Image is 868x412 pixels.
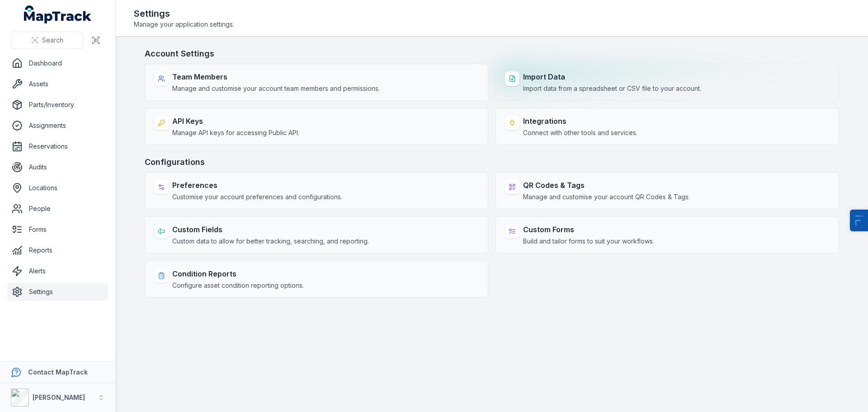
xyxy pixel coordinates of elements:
span: Search [42,36,63,45]
span: Configure asset condition reporting options. [172,281,304,290]
a: PreferencesCustomise your account preferences and configurations. [145,172,488,209]
span: Import data from a spreadsheet or CSV file to your account. [523,84,701,93]
a: Forms [7,220,108,239]
a: People [7,200,108,218]
span: Manage and customise your account team members and permissions. [172,84,380,93]
span: Connect with other tools and services. [523,128,637,137]
strong: [PERSON_NAME] [33,393,85,401]
strong: Custom Fields [172,224,369,235]
a: Import DataImport data from a spreadsheet or CSV file to your account. [495,64,839,101]
h3: Account Settings [145,47,839,60]
span: Custom data to allow for better tracking, searching, and reporting. [172,237,369,246]
strong: Preferences [172,180,342,191]
a: Custom FieldsCustom data to allow for better tracking, searching, and reporting. [145,216,488,253]
span: Manage your application settings. [134,20,234,29]
strong: Custom Forms [523,224,654,235]
a: Parts/Inventory [7,96,108,114]
a: Custom FormsBuild and tailor forms to suit your workflows. [495,216,839,253]
a: Dashboard [7,54,108,72]
strong: Contact MapTrack [28,368,88,376]
a: Reservations [7,137,108,155]
a: IntegrationsConnect with other tools and services. [495,108,839,145]
h2: Settings [134,7,234,20]
span: Manage API keys for accessing Public API. [172,128,299,137]
a: Assets [7,75,108,93]
strong: QR Codes & Tags [523,180,690,191]
a: Team MembersManage and customise your account team members and permissions. [145,64,488,101]
a: Audits [7,158,108,176]
a: Locations [7,179,108,197]
a: Condition ReportsConfigure asset condition reporting options. [145,261,488,298]
span: Customise your account preferences and configurations. [172,192,342,201]
strong: API Keys [172,116,299,126]
strong: Team Members [172,71,380,82]
strong: Import Data [523,71,701,82]
button: Search [11,32,84,49]
h3: Configurations [145,156,839,169]
strong: Condition Reports [172,268,304,279]
a: Reports [7,241,108,259]
a: QR Codes & TagsManage and customise your account QR Codes & Tags. [495,172,839,209]
a: MapTrack [24,5,92,23]
a: Assignments [7,117,108,135]
a: Settings [7,283,108,301]
span: Build and tailor forms to suit your workflows. [523,237,654,246]
strong: Integrations [523,116,637,126]
span: Manage and customise your account QR Codes & Tags. [523,192,690,201]
a: API KeysManage API keys for accessing Public API. [145,108,488,145]
a: Alerts [7,262,108,280]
